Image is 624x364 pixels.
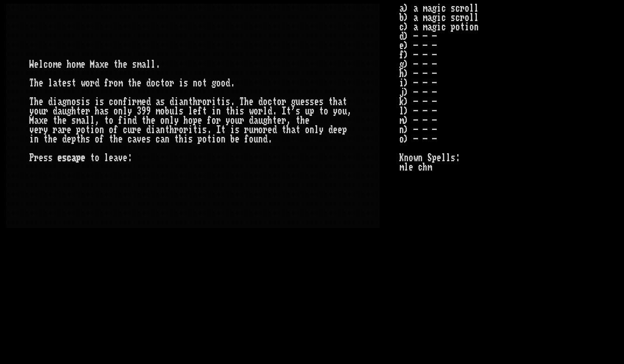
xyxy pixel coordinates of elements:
[137,60,142,69] div: m
[174,107,179,116] div: l
[170,79,174,88] div: r
[95,125,99,135] div: o
[235,116,240,125] div: u
[188,107,193,116] div: l
[142,116,146,125] div: t
[165,107,170,116] div: b
[34,135,39,144] div: n
[123,60,128,69] div: e
[272,125,277,135] div: d
[268,97,272,107] div: c
[81,125,85,135] div: o
[235,125,240,135] div: s
[305,116,310,125] div: e
[282,107,286,116] div: I
[296,97,300,107] div: u
[104,107,109,116] div: s
[263,107,268,116] div: l
[109,79,113,88] div: r
[57,60,62,69] div: e
[230,97,235,107] div: .
[137,97,142,107] div: m
[43,125,48,135] div: y
[151,60,156,69] div: l
[184,125,188,135] div: r
[81,116,85,125] div: a
[53,79,57,88] div: a
[142,60,146,69] div: a
[99,97,104,107] div: s
[226,107,230,116] div: t
[254,125,258,135] div: m
[132,97,137,107] div: r
[202,79,207,88] div: t
[81,79,85,88] div: w
[296,107,300,116] div: s
[230,125,235,135] div: i
[198,97,202,107] div: r
[179,125,184,135] div: o
[29,116,34,125] div: M
[333,107,338,116] div: y
[109,135,113,144] div: t
[48,60,53,69] div: o
[165,79,170,88] div: o
[146,97,151,107] div: d
[118,60,123,69] div: h
[212,97,216,107] div: i
[184,116,188,125] div: h
[39,116,43,125] div: x
[193,107,198,116] div: e
[71,97,76,107] div: o
[62,107,67,116] div: u
[328,125,333,135] div: d
[268,107,272,116] div: d
[160,125,165,135] div: n
[184,79,188,88] div: s
[85,97,90,107] div: s
[137,107,142,116] div: 3
[193,125,198,135] div: t
[57,79,62,88] div: t
[67,60,71,69] div: h
[216,79,221,88] div: o
[81,135,85,144] div: h
[34,79,39,88] div: h
[146,79,151,88] div: d
[202,97,207,107] div: o
[118,79,123,88] div: m
[104,79,109,88] div: f
[53,107,57,116] div: d
[202,107,207,116] div: t
[328,97,333,107] div: t
[272,107,277,116] div: .
[282,116,286,125] div: r
[310,125,314,135] div: n
[146,125,151,135] div: d
[221,125,226,135] div: t
[48,135,53,144] div: h
[39,107,43,116] div: u
[81,97,85,107] div: i
[53,116,57,125] div: t
[310,107,314,116] div: p
[57,116,62,125] div: h
[48,79,53,88] div: l
[399,4,618,346] stats: a) a magic scroll b) a magic scroll c) a magic potion d) - - - e) - - - f) - - - g) - - - h) - - ...
[132,60,137,69] div: s
[53,97,57,107] div: i
[198,116,202,125] div: e
[174,97,179,107] div: i
[95,79,99,88] div: d
[118,107,123,116] div: n
[81,60,85,69] div: e
[286,116,291,125] div: ,
[76,107,81,116] div: t
[43,116,48,125] div: e
[90,125,95,135] div: i
[193,116,198,125] div: p
[258,97,263,107] div: d
[170,125,174,135] div: h
[29,79,34,88] div: T
[333,125,338,135] div: e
